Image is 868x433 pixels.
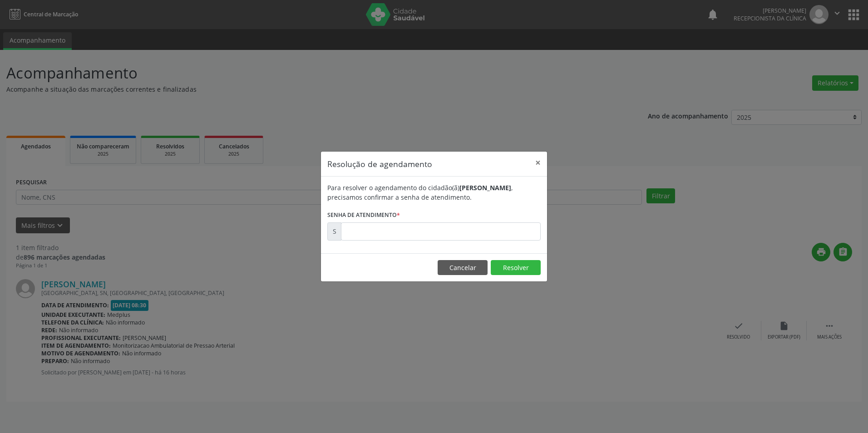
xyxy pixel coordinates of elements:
[491,260,541,276] button: Resolver
[459,183,511,192] b: [PERSON_NAME]
[327,183,541,202] div: Para resolver o agendamento do cidadão(ã) , precisamos confirmar a senha de atendimento.
[438,260,488,276] button: Cancelar
[327,208,400,222] label: Senha de atendimento
[529,152,547,174] button: Close
[327,222,341,241] div: S
[327,158,432,170] h5: Resolução de agendamento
